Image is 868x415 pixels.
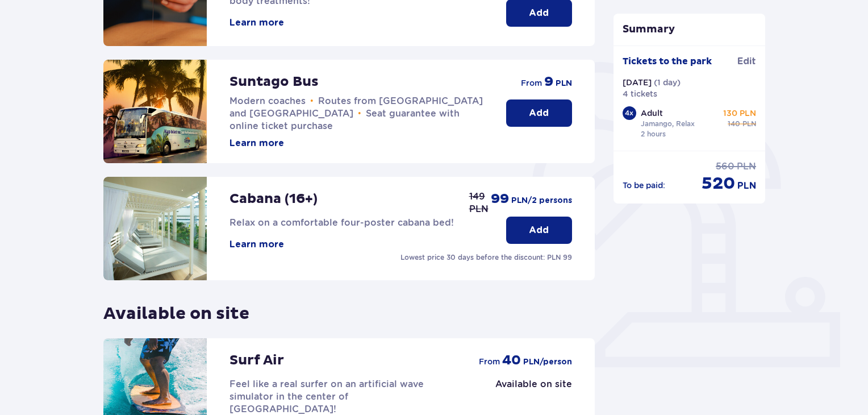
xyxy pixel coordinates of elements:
font: Learn more [229,139,284,148]
font: Adult [641,109,663,118]
font: 99 [491,190,509,208]
font: From [479,357,500,366]
font: PLN [523,358,540,366]
font: Feel like a real surfer on an artificial wave simulator in the center of [GEOGRAPHIC_DATA]! [229,379,424,414]
font: 4 [625,109,629,117]
font: 40 [502,352,521,369]
button: Learn more [229,16,284,29]
font: Available on site [495,379,572,389]
font: PLN [742,119,756,128]
font: Learn more [229,240,284,249]
font: Add [529,9,549,18]
font: 9 [544,73,553,90]
font: 560 [716,161,735,172]
font: Suntago Bus [229,73,319,90]
font: ( [654,78,657,87]
font: PLN 99 [547,253,572,262]
font: From [521,78,542,88]
font: /2 persons [528,197,572,205]
font: Add [529,109,549,118]
font: Learn more [229,18,284,27]
font: PLN [556,80,572,88]
font: /person [540,358,572,366]
button: Learn more [229,137,284,150]
font: 4 tickets [623,89,657,98]
font: 2 hours [641,130,666,138]
font: Jamango, Relax [641,119,695,128]
font: Modern coaches [229,96,306,106]
font: Summary [623,23,675,36]
font: 130 PLN [723,109,756,118]
font: • [310,96,314,107]
font: Routes from [GEOGRAPHIC_DATA] and [GEOGRAPHIC_DATA] [229,96,483,119]
font: Edit [737,57,756,66]
font: Available on site [103,303,249,324]
font: Cabana (16+) [229,190,318,208]
font: ) [677,78,681,87]
font: PLN [737,181,756,190]
font: PLN [737,161,756,172]
font: Relax on a comfortable four-poster cabana bed! [229,217,454,228]
font: 520 [702,173,735,194]
font: • [358,108,361,119]
font: : [663,181,665,190]
button: Add [506,217,572,244]
font: To be paid [623,181,663,190]
font: 1 day [657,78,677,87]
button: Add [506,99,572,127]
font: PLN [511,197,528,205]
button: Learn more [229,238,284,251]
font: Surf Air [229,352,284,369]
font: Tickets to the park [623,56,712,67]
font: 140 [728,119,740,128]
font: 149 PLN [469,191,489,214]
font: x [629,109,633,117]
img: attraction [103,60,207,163]
font: Add [529,226,549,235]
font: Lowest price 30 days before the discount: [400,253,545,262]
a: Edit [737,55,756,68]
font: [DATE] [623,78,652,87]
img: attraction [103,177,207,280]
